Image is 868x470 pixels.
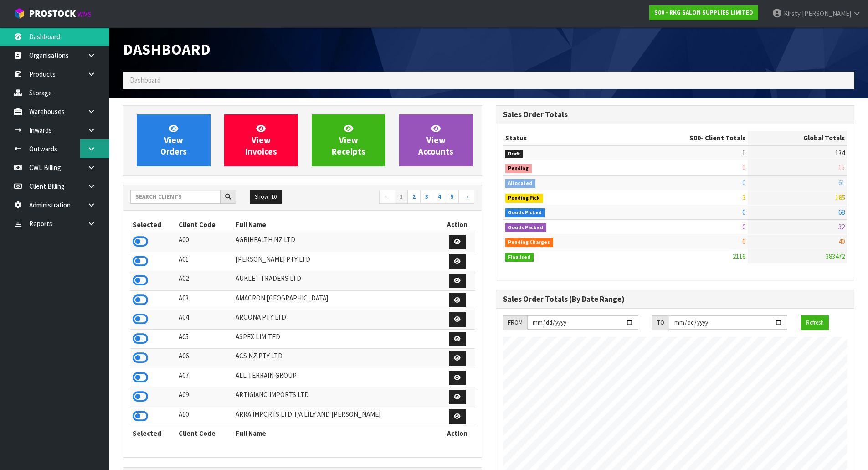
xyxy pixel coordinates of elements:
[503,110,847,119] h3: Sales Order Totals
[802,9,851,18] span: [PERSON_NAME]
[440,217,475,232] th: Action
[233,349,440,368] td: ACS NZ PTY LTD
[176,290,234,310] td: A03
[245,123,277,157] span: View Invoices
[233,407,440,426] td: ARRA IMPORTS LTD T/A LILY AND [PERSON_NAME]
[742,222,745,231] span: 0
[505,223,547,232] span: Goods Packed
[835,149,845,157] span: 134
[233,426,440,441] th: Full Name
[742,208,745,217] span: 0
[130,190,221,204] input: Search clients
[176,232,234,252] td: A00
[838,178,845,187] span: 61
[826,252,845,261] span: 383472
[742,237,745,246] span: 0
[29,8,76,20] span: ProStock
[176,252,234,271] td: A01
[505,179,536,188] span: Allocated
[233,329,440,349] td: ASPEX LIMITED
[446,190,459,204] a: 5
[176,387,234,407] td: A09
[379,190,395,204] a: ←
[503,315,527,330] div: FROM
[784,9,801,18] span: Kirsty
[689,134,701,142] span: S00
[14,8,25,19] img: cube-alt.png
[130,217,176,232] th: Selected
[503,131,617,145] th: Status
[748,131,847,145] th: Global Totals
[309,190,475,206] nav: Page navigation
[407,190,421,204] a: 2
[505,194,544,203] span: Pending Pick
[652,315,669,330] div: TO
[130,426,176,441] th: Selected
[440,426,475,441] th: Action
[395,190,408,204] a: 1
[418,123,453,157] span: View Accounts
[233,232,440,252] td: AGRIHEALTH NZ LTD
[160,123,187,157] span: View Orders
[176,329,234,349] td: A05
[312,114,385,166] a: ViewReceipts
[123,40,211,59] span: Dashboard
[176,271,234,291] td: A02
[654,9,753,16] strong: S00 - RKG SALON SUPPLIES LIMITED
[433,190,446,204] a: 4
[458,190,474,204] a: →
[332,123,365,157] span: View Receipts
[130,76,161,84] span: Dashboard
[77,10,92,19] small: WMS
[742,193,745,201] span: 3
[176,217,234,232] th: Client Code
[505,208,545,217] span: Goods Picked
[176,349,234,368] td: A06
[733,252,745,261] span: 2116
[505,253,534,262] span: Finalised
[176,310,234,330] td: A04
[742,163,745,172] span: 0
[420,190,433,204] a: 3
[399,114,473,166] a: ViewAccounts
[742,149,745,157] span: 1
[176,426,234,441] th: Client Code
[505,238,554,247] span: Pending Charges
[137,114,211,166] a: ViewOrders
[233,217,440,232] th: Full Name
[838,208,845,217] span: 68
[616,131,748,145] th: - Client Totals
[233,387,440,407] td: ARTIGIANO IMPORTS LTD
[505,164,532,173] span: Pending
[838,222,845,231] span: 32
[838,237,845,246] span: 40
[742,178,745,187] span: 0
[176,407,234,426] td: A10
[503,295,847,304] h3: Sales Order Totals (By Date Range)
[224,114,298,166] a: ViewInvoices
[233,271,440,291] td: AUKLET TRADERS LTD
[649,5,758,20] a: S00 - RKG SALON SUPPLIES LIMITED
[233,252,440,271] td: [PERSON_NAME] PTY LTD
[250,190,282,204] button: Show: 10
[233,310,440,330] td: AROONA PTY LTD
[801,315,829,330] button: Refresh
[835,193,845,201] span: 185
[838,163,845,172] span: 15
[505,150,524,159] span: Draft
[233,368,440,387] td: ALL TERRAIN GROUP
[233,290,440,310] td: AMACRON [GEOGRAPHIC_DATA]
[176,368,234,387] td: A07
